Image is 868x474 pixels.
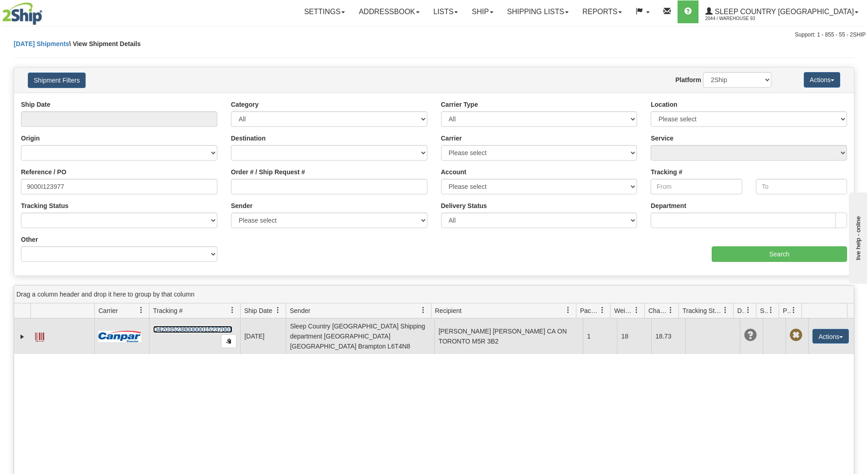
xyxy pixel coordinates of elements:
[651,134,673,143] label: Service
[21,134,40,143] label: Origin
[2,31,866,39] div: Support: 1 - 855 - 55 - 2SHIP
[804,72,840,88] button: Actions
[434,318,583,354] td: [PERSON_NAME] [PERSON_NAME] CA ON TORONTO M5R 3B2
[21,201,68,210] label: Tracking Status
[500,0,575,23] a: Shipping lists
[790,329,802,342] span: Pickup Not Assigned
[740,302,756,318] a: Delivery Status filter column settings
[231,134,266,143] label: Destination
[98,331,141,342] img: 14 - Canpar
[231,100,259,109] label: Category
[783,306,791,315] span: Pickup Status
[441,100,478,109] label: Carrier Type
[441,167,467,177] label: Account
[231,201,252,210] label: Sender
[847,190,867,283] iframe: chat widget
[153,326,232,333] a: D420352380000015237001
[221,334,236,348] button: Copy to clipboard
[713,8,854,16] span: Sleep Country [GEOGRAPHIC_DATA]
[153,306,183,315] span: Tracking #
[744,329,757,342] span: Unknown
[763,302,779,318] a: Shipment Issues filter column settings
[352,0,426,23] a: Addressbook
[583,318,617,354] td: 1
[575,0,629,23] a: Reports
[134,302,149,318] a: Carrier filter column settings
[244,306,272,315] span: Ship Date
[651,318,685,354] td: 18.73
[760,306,768,315] span: Shipment Issues
[683,306,722,315] span: Tracking Status
[629,302,644,318] a: Weight filter column settings
[560,302,576,318] a: Recipient filter column settings
[595,302,610,318] a: Packages filter column settings
[718,302,733,318] a: Tracking Status filter column settings
[648,306,668,315] span: Charge
[617,318,651,354] td: 18
[756,179,847,194] input: To
[21,167,67,177] label: Reference / PO
[435,306,462,315] span: Recipient
[651,179,742,194] input: From
[426,0,465,23] a: Lists
[786,302,801,318] a: Pickup Status filter column settings
[441,201,487,210] label: Delivery Status
[21,100,51,109] label: Ship Date
[98,306,118,315] span: Carrier
[416,302,431,318] a: Sender filter column settings
[270,302,286,318] a: Ship Date filter column settings
[231,167,305,177] label: Order # / Ship Request #
[7,8,84,15] div: live help - online
[663,302,678,318] a: Charge filter column settings
[240,318,286,354] td: [DATE]
[28,73,86,88] button: Shipment Filters
[35,328,44,343] a: Label
[651,201,686,210] label: Department
[651,100,677,109] label: Location
[737,306,745,315] span: Delivery Status
[14,40,69,47] a: [DATE] Shipments
[580,306,599,315] span: Packages
[699,0,865,23] a: Sleep Country [GEOGRAPHIC_DATA] 2044 / Warehouse 93
[14,286,854,303] div: grid grouping header
[18,332,27,341] a: Expand
[465,0,500,23] a: Ship
[225,302,240,318] a: Tracking # filter column settings
[286,318,434,354] td: Sleep Country [GEOGRAPHIC_DATA] Shipping department [GEOGRAPHIC_DATA] [GEOGRAPHIC_DATA] Brampton ...
[712,246,847,262] input: Search
[69,40,141,47] span: \ View Shipment Details
[812,329,849,344] button: Actions
[441,134,462,143] label: Carrier
[297,0,352,23] a: Settings
[21,235,38,244] label: Other
[675,75,701,84] label: Platform
[2,2,42,25] img: logo2044.jpg
[651,167,682,177] label: Tracking #
[705,14,774,23] span: 2044 / Warehouse 93
[614,306,633,315] span: Weight
[290,306,310,315] span: Sender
